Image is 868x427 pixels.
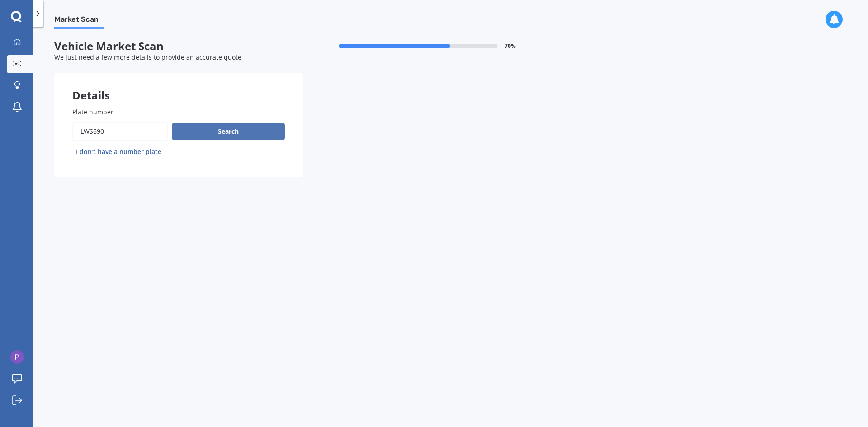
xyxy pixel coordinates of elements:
[54,15,104,27] span: Market Scan
[72,122,168,141] input: Enter plate number
[505,43,516,49] span: 70 %
[172,123,285,140] button: Search
[72,145,165,159] button: I don’t have a number plate
[54,73,303,100] div: Details
[54,53,241,61] span: We just need a few more details to provide an accurate quote
[72,108,113,116] span: Plate number
[10,350,24,364] img: ACg8ocITzvoS-t_SWQfHCcDw11relx_caLg2Io0LiTp7ZDcPWGz98eQ=s96-c
[54,40,303,53] span: Vehicle Market Scan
